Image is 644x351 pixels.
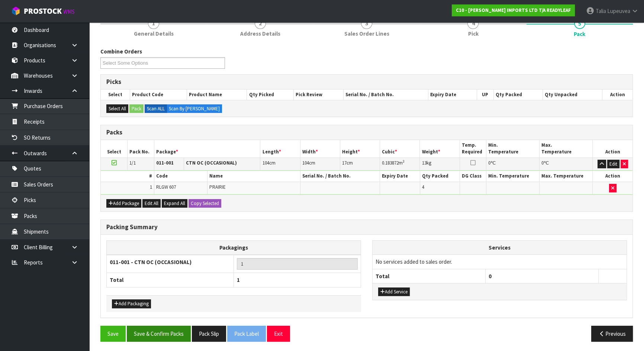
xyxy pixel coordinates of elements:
[543,90,602,100] th: Qty Unpacked
[373,241,627,255] th: Services
[167,104,222,113] label: Scan By [PERSON_NAME]
[380,140,420,157] th: Cubic
[540,140,593,157] th: Max. Temperature
[380,171,420,182] th: Expiry Date
[130,90,187,100] th: Product Code
[100,326,126,342] button: Save
[488,160,490,166] span: 0
[154,140,260,157] th: Package
[302,160,309,166] span: 104
[574,30,585,38] span: Pack
[340,157,380,170] td: cm
[127,326,191,342] button: Save & Confirm Packs
[154,171,207,182] th: Code
[373,255,627,269] td: No services added to sales order.
[344,90,428,100] th: Serial No. / Batch No.
[607,160,619,169] button: Edit
[607,7,630,14] span: Lupeuvea
[112,299,151,308] button: Add Packaging
[300,140,340,157] th: Width
[593,140,632,157] th: Action
[209,184,226,190] span: PRAIRIE
[460,171,486,182] th: DG Class
[106,129,627,136] h3: Packs
[591,326,633,342] button: Previous
[100,42,633,348] span: Pack
[134,30,174,38] span: General Details
[237,276,240,283] span: 1
[477,90,493,100] th: UP
[107,241,361,255] th: Packagings
[148,18,159,29] span: 1
[100,48,142,55] label: Combine Orders
[106,199,141,208] button: Add Package
[11,6,20,16] img: cube-alt.png
[382,160,399,166] span: 0.183872
[107,273,234,287] th: Total
[63,8,75,15] small: WMS
[540,171,593,182] th: Max. Temperature
[540,157,593,170] td: ℃
[106,78,627,85] h3: Picks
[186,160,237,166] strong: CTN OC (OCCASIONAL)
[300,157,340,170] td: cm
[460,140,486,157] th: Temp. Required
[596,7,606,14] span: Talia
[300,171,380,182] th: Serial No. / Batch No.
[164,200,185,207] span: Expand All
[452,4,575,16] a: C10 - [PERSON_NAME] IMPORTS LTD T/A READYLEAF
[541,160,544,166] span: 0
[150,184,152,190] span: 1
[403,159,405,164] sup: 3
[486,140,540,157] th: Min. Temperature
[294,90,344,100] th: Pick Review
[128,140,154,157] th: Pack No.
[456,7,571,13] strong: C10 - [PERSON_NAME] IMPORTS LTD T/A READYLEAF
[207,171,300,182] th: Name
[187,90,247,100] th: Product Name
[247,90,294,100] th: Qty Picked
[373,269,486,283] th: Total
[260,140,300,157] th: Length
[380,157,420,170] td: m
[192,326,226,342] button: Pack Slip
[267,326,290,342] button: Exit
[428,90,477,100] th: Expiry Date
[101,140,128,157] th: Select
[361,18,372,29] span: 3
[106,104,128,113] button: Select All
[342,160,347,166] span: 17
[129,104,144,113] button: Pack
[340,140,380,157] th: Height
[344,30,389,38] span: Sales Order Lines
[602,90,632,100] th: Action
[156,184,176,190] span: RLGW 607
[422,184,424,190] span: 4
[101,90,130,100] th: Select
[260,157,300,170] td: cm
[101,171,154,182] th: #
[240,30,280,38] span: Address Details
[489,273,492,280] span: 0
[420,171,460,182] th: Qty Packed
[486,157,540,170] td: ℃
[468,30,478,38] span: Pick
[493,90,542,100] th: Qty Packed
[422,160,426,166] span: 13
[420,140,460,157] th: Weight
[262,160,269,166] span: 104
[162,199,187,208] button: Expand All
[255,18,266,29] span: 2
[227,326,266,342] button: Pack Label
[467,18,479,29] span: 4
[129,160,136,166] span: 1/1
[378,287,410,296] button: Add Service
[420,157,460,170] td: kg
[156,160,174,166] strong: 011-001
[145,104,167,113] label: Scan ALL
[110,259,191,266] strong: 011-001 - CTN OC (OCCASIONAL)
[106,224,627,231] h3: Packing Summary
[189,199,221,208] button: Copy Selected
[574,18,585,29] span: 5
[142,199,161,208] button: Edit All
